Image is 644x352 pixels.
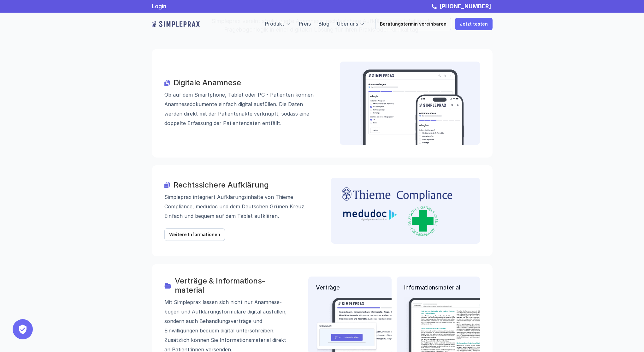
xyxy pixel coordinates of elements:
p: Beratungstermin vereinbaren [380,21,446,27]
p: Informationsmaterial [404,284,472,291]
a: Produkt [265,21,284,27]
a: Beratungstermin vereinbaren [375,18,451,30]
a: Login [152,3,166,9]
a: Preis [299,21,311,27]
p: Simpleprax integriert Aufklärungs­inhalte von Thieme Compliance, medudoc und dem Deutschen Grünen... [164,192,313,221]
strong: [PHONE_NUMBER] [440,3,491,9]
p: Verträge [316,284,384,291]
a: Blog [318,21,329,27]
h3: Digitale Anamnese [174,79,322,88]
a: [PHONE_NUMBER] [438,3,493,9]
p: Ob auf dem Smartphone, Tablet oder PC - Patienten können Anamnese­dokumente einfach digital ausfü... [164,90,322,128]
a: Jetzt testen [455,18,493,30]
a: Über uns [337,21,358,27]
p: Weitere Informationen [169,232,220,237]
a: Weitere Informationen [164,228,225,241]
h3: Verträge & Informations­­material [175,277,291,295]
img: Beispielbild der digitalen Anamnese [358,69,465,145]
h3: Rechtssichere Aufklärung [174,181,313,190]
img: Logos der Aufklärungspartner [339,185,456,236]
p: Jetzt testen [460,21,488,27]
